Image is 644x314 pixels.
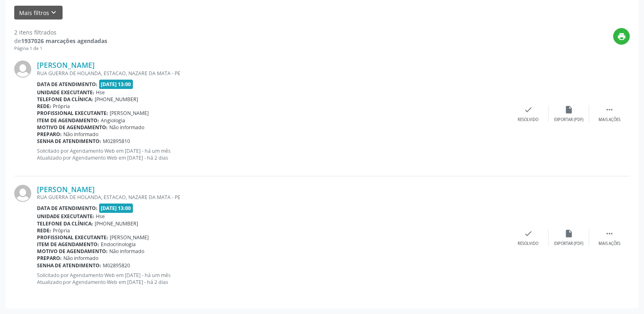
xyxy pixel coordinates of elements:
div: Resolvido [518,117,538,123]
b: Motivo de agendamento: [37,124,108,131]
b: Preparo: [37,255,62,262]
div: Página 1 de 1 [14,45,107,52]
b: Unidade executante: [37,213,94,220]
a: [PERSON_NAME] [37,185,95,194]
strong: 1937026 marcações agendadas [21,37,107,45]
b: Profissional executante: [37,110,108,117]
p: Solicitado por Agendamento Web em [DATE] - há um mês Atualizado por Agendamento Web em [DATE] - h... [37,272,508,286]
span: M02895820 [103,262,130,269]
b: Preparo: [37,131,62,138]
i:  [605,105,614,114]
b: Telefone da clínica: [37,96,93,103]
span: [PHONE_NUMBER] [95,96,138,103]
b: Senha de atendimento: [37,262,101,269]
b: Senha de atendimento: [37,138,101,145]
span: Própria [53,103,70,110]
span: M02895810 [103,138,130,145]
b: Item de agendamento: [37,117,99,124]
div: RUA GUERRA DE HOLANDA, ESTACAO, NAZARE DA MATA - PE [37,70,508,77]
span: Não informado [109,124,144,131]
b: Unidade executante: [37,89,94,96]
span: Própria [53,227,70,234]
div: Exportar (PDF) [554,117,583,123]
b: Data de atendimento: [37,205,98,212]
div: de [14,37,107,45]
span: [DATE] 13:00 [99,80,133,89]
div: Resolvido [518,241,538,247]
span: [PHONE_NUMBER] [95,220,138,227]
b: Item de agendamento: [37,241,99,248]
b: Data de atendimento: [37,81,98,88]
i:  [605,229,614,238]
i: insert_drive_file [564,229,573,238]
b: Motivo de agendamento: [37,248,108,255]
span: Endocrinologia [101,241,136,248]
div: 2 itens filtrados [14,28,107,37]
span: [PERSON_NAME] [110,110,149,117]
b: Profissional executante: [37,234,108,241]
div: RUA GUERRA DE HOLANDA, ESTACAO, NAZARE DA MATA - PE [37,194,508,201]
img: img [14,61,31,78]
b: Rede: [37,103,51,110]
img: img [14,185,31,202]
button: print [613,28,630,45]
span: [DATE] 13:00 [99,204,133,213]
span: Hse [96,213,105,220]
i: print [617,32,626,41]
button: Mais filtroskeyboard_arrow_down [14,6,63,20]
div: Exportar (PDF) [554,241,583,247]
i: keyboard_arrow_down [49,8,58,17]
p: Solicitado por Agendamento Web em [DATE] - há um mês Atualizado por Agendamento Web em [DATE] - h... [37,147,508,161]
span: Não informado [63,131,98,138]
i: insert_drive_file [564,105,573,114]
a: [PERSON_NAME] [37,61,95,69]
div: Mais ações [598,117,620,123]
b: Telefone da clínica: [37,220,93,227]
i: check [524,229,533,238]
span: [PERSON_NAME] [110,234,149,241]
span: Não informado [63,255,98,262]
b: Rede: [37,227,51,234]
span: Hse [96,89,105,96]
div: Mais ações [598,241,620,247]
span: Não informado [109,248,144,255]
span: Angiologia [101,117,125,124]
i: check [524,105,533,114]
